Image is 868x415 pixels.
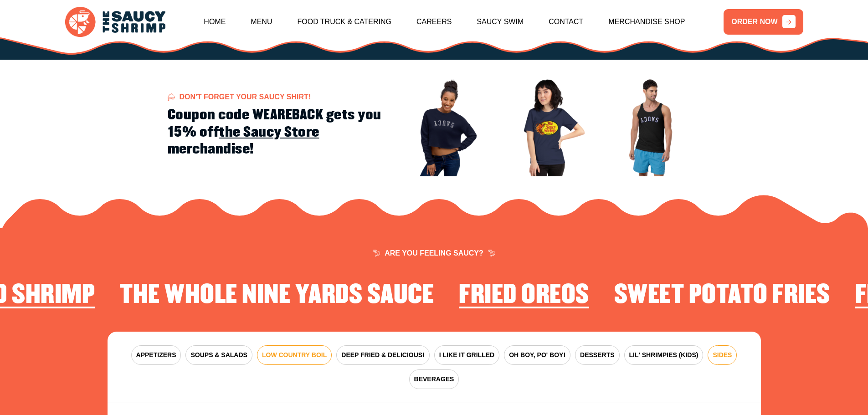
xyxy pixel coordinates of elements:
[120,281,434,309] h2: The Whole Nine Yards Sauce
[504,345,570,365] button: OH BOY, PO' BOY!
[602,78,700,176] img: Image 3
[262,350,327,360] span: LOW COUNTRY BOIL
[336,345,430,365] button: DEEP FRIED & DELICIOUS!
[629,350,699,360] span: LIL' SHRIMPIES (KIDS)
[168,93,311,101] span: Don't forget your Saucy Shirt!
[219,124,319,141] a: the Saucy Store
[580,350,614,360] span: DESSERTS
[131,345,181,365] button: APPETIZERS
[414,374,454,384] span: BEVERAGES
[724,9,803,35] a: ORDER NOW
[251,2,272,41] a: Menu
[549,2,583,41] a: Contact
[394,78,493,176] img: Image 1
[459,281,589,309] h2: Fried Oreos
[65,7,165,37] img: logo
[708,345,737,365] button: SIDES
[477,2,524,41] a: Saucy Swim
[575,345,619,365] button: DESSERTS
[409,369,459,389] button: BEVERAGES
[439,350,494,360] span: I LIKE IT GRILLED
[190,350,247,360] span: SOUPS & SALADS
[168,107,384,158] h2: Coupon code WEAREBACK gets you 15% off merchandise!
[373,250,495,257] span: ARE YOU FEELING SAUCY?
[713,350,732,360] span: SIDES
[459,281,589,313] li: 3 of 4
[204,2,226,41] a: Home
[120,281,434,313] li: 2 of 4
[136,350,176,360] span: APPETIZERS
[341,350,425,360] span: DEEP FRIED & DELICIOUS!
[608,2,685,41] a: Merchandise Shop
[297,2,391,41] a: Food Truck & Catering
[509,350,565,360] span: OH BOY, PO' BOY!
[624,345,704,365] button: LIL' SHRIMPIES (KIDS)
[498,78,596,176] img: Image 2
[614,281,830,313] li: 4 of 4
[614,281,830,309] h2: Sweet Potato Fries
[257,345,332,365] button: LOW COUNTRY BOIL
[416,2,452,41] a: Careers
[434,345,499,365] button: I LIKE IT GRILLED
[185,345,252,365] button: SOUPS & SALADS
